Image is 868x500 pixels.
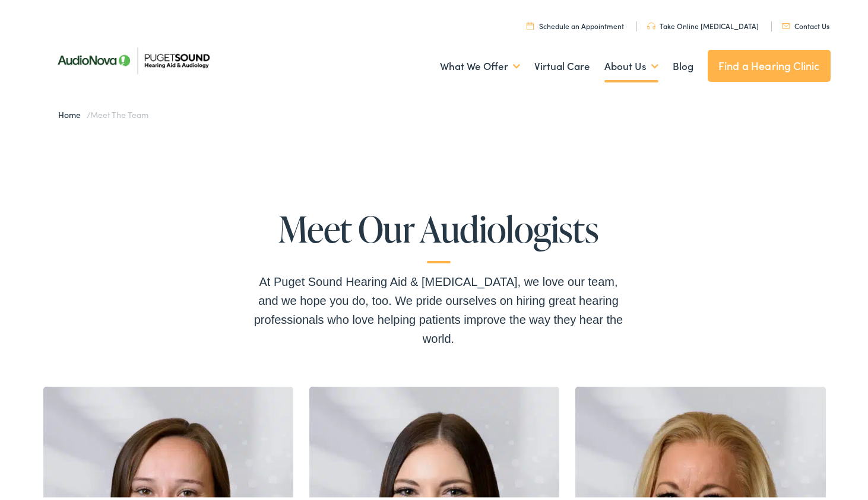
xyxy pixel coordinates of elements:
[249,270,629,346] div: At Puget Sound Hearing Aid & [MEDICAL_DATA], we love our team, and we hope you do, too. We pride ...
[647,20,655,27] img: utility icon
[534,42,590,86] a: Virtual Care
[527,20,534,27] img: utility icon
[90,106,148,118] span: Meet the Team
[249,207,629,261] h1: Meet Our Audiologists
[782,18,830,28] a: Contact Us
[527,18,625,28] a: Schedule an Appointment
[708,47,831,79] a: Find a Hearing Clinic
[673,42,693,86] a: Blog
[782,21,790,27] img: utility icon
[604,42,658,86] a: About Us
[647,18,759,28] a: Take Online [MEDICAL_DATA]
[59,106,148,118] span: /
[440,42,520,86] a: What We Offer
[59,106,87,118] a: Home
